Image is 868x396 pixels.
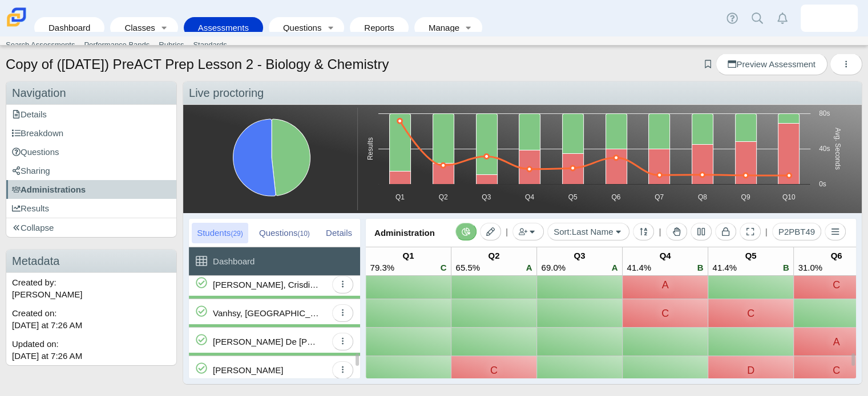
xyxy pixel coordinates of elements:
[366,137,374,160] text: Results
[5,5,29,29] img: Carmen School of Science & Technology
[1,36,79,54] a: Search Assessments
[6,273,176,304] div: Created by: [PERSON_NAME]
[233,119,276,196] path: Started, 15. Completed.
[519,150,540,185] path: Q4, 11. Incorrect.
[356,17,403,38] a: Reports
[390,124,800,185] g: Incorrect, series 3 of 5. Bar series with 10 bars. Y axis, Results.
[611,193,620,201] text: Q6
[40,17,99,38] a: Dashboard
[116,17,156,38] a: Classes
[606,149,627,185] path: Q6, 9. Incorrect.
[485,154,489,159] path: Q3, 31.282608695652176s. Avg. Seconds.
[6,218,176,237] a: Collapse
[712,250,789,262] div: Q5
[213,356,283,384] div: [PERSON_NAME]
[357,108,859,210] div: Chart. Highcharts interactive chart.
[741,193,750,201] text: Q9
[274,17,322,38] a: Questions
[703,59,713,69] a: Add bookmark
[12,87,66,99] span: Navigation
[457,362,531,378] div: C
[358,108,850,210] svg: Interactive chart
[728,59,815,69] span: Preview Assessment
[12,223,54,232] span: Collapse
[819,109,830,117] text: 80s
[433,114,454,164] path: Q2, 19. Correct.
[213,299,321,327] div: Vanhsy, [GEOGRAPHIC_DATA]
[716,53,827,75] a: Preview Assessment
[736,142,757,185] path: Q9, 9. Incorrect.
[420,17,461,38] a: Manage
[744,173,748,178] path: Q9, 9.866666666666667s. Avg. Seconds.
[649,149,670,185] path: Q7, 8. Incorrect.
[395,193,405,201] text: Q1
[477,175,498,185] path: Q3, 3. Incorrect.
[192,223,248,243] div: Students
[374,228,435,266] span: Administration Dashboard
[154,36,188,54] a: Rubrics
[370,262,394,273] div: 79.3%
[297,230,309,238] small: (10)
[189,17,257,38] a: Assessments
[801,5,858,32] a: rachel.thomas.lLEqug
[659,227,661,236] span: |
[6,161,176,180] a: Sharing
[714,362,788,378] div: D
[461,17,477,38] a: Toggle expanded
[525,193,534,201] text: Q4
[628,276,702,293] div: A
[736,114,757,142] path: Q9, 6. Correct.
[390,114,800,175] g: Correct, series 1 of 5. Bar series with 10 bars. Y axis, Results.
[627,250,703,262] div: Q4
[321,223,357,243] div: Details
[765,227,768,236] span: |
[825,223,846,240] button: Toggle Menu
[390,114,411,172] path: Q1, 23. Correct.
[6,199,176,218] a: Results
[778,227,815,236] span: P2PBT49
[12,351,82,361] time: Sep 29, 2025 at 7:26 AM
[370,250,446,262] div: Q1
[627,262,651,273] div: 41.4%
[12,128,63,138] span: Breakdown
[188,36,231,54] a: Standards
[655,193,664,201] text: Q7
[366,247,451,275] a: Q1
[623,247,708,275] a: Q4
[820,9,838,27] img: rachel.thomas.lLEqug
[186,108,357,210] svg: Interactive chart
[606,114,627,149] path: Q6, 9. Correct.
[697,263,704,272] span: B
[12,166,50,175] span: Sharing
[712,262,737,273] div: 41.4%
[6,55,389,74] h1: Copy of ([DATE]) PreACT Prep Lesson 2 - Biology & Chemistry
[798,262,822,273] div: 31.0%
[12,320,82,330] time: Sep 29, 2025 at 7:26 AM
[519,114,540,150] path: Q4, 12. Correct.
[6,180,176,199] a: Administrations
[541,250,617,262] div: Q3
[455,262,480,273] div: 65.5%
[272,119,310,195] path: Finished, 14. Completed.
[213,271,321,299] div: [PERSON_NAME], Crisdielys
[778,124,800,185] path: Q10, 12. Incorrect.
[156,17,172,38] a: Toggle expanded
[451,247,536,275] a: Q2
[547,223,629,240] button: Sort:Last Name
[455,223,477,240] button: Toggle Reporting
[6,250,176,273] h3: Metadata
[6,142,176,161] a: Questions
[783,263,789,272] span: B
[439,193,448,201] text: Q2
[568,193,578,201] text: Q5
[322,17,338,38] a: Toggle expanded
[692,114,713,145] path: Q8, 7. Correct.
[506,227,508,236] span: |
[572,227,613,236] span: Last Name
[772,223,821,240] button: P2PBT49
[12,185,86,194] span: Administrations
[571,166,575,170] path: Q5, 18.047619047619047s. Avg. Seconds.
[455,250,532,262] div: Q2
[782,193,796,201] text: Q10
[649,114,670,149] path: Q7, 8. Correct.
